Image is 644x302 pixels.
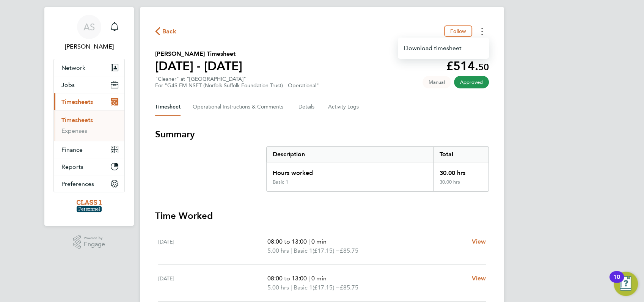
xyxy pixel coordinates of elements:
span: 5.00 hrs [267,284,289,291]
span: 50 [478,61,489,72]
span: | [308,238,310,245]
span: This timesheet has been approved. [454,76,489,88]
span: Engage [84,241,105,248]
button: Operational Instructions & Comments [193,98,286,116]
button: Follow [444,25,472,37]
div: For "G4S FM NSFT (Norfolk Suffolk Foundation Trust) - Operational" [155,82,319,89]
button: Timesheets Menu [475,25,489,37]
div: Hours worked [267,162,433,179]
span: 5.00 hrs [267,247,289,254]
span: Powered by [84,235,105,241]
span: 08:00 to 13:00 [267,275,307,282]
button: Timesheet [155,98,181,116]
span: Basic 1 [294,283,313,292]
div: Total [433,147,488,162]
div: 30.00 hrs [433,179,488,191]
span: Finance [61,146,83,153]
span: £85.75 [340,284,358,291]
span: Network [61,64,85,71]
button: Network [54,59,124,76]
span: View [471,238,486,245]
span: £85.75 [340,247,358,254]
h1: [DATE] - [DATE] [155,58,242,74]
span: This timesheet was manually created. [423,76,451,88]
span: Reports [61,163,83,170]
div: Basic 1 [273,179,288,185]
a: Expenses [61,127,87,134]
button: Preferences [54,175,124,192]
span: Back [162,27,176,36]
h3: Time Worked [155,210,489,222]
span: Angela Sabaroche [53,42,125,51]
span: Basic 1 [294,246,313,255]
h3: Summary [155,128,489,140]
span: 08:00 to 13:00 [267,238,307,245]
a: View [471,237,486,246]
div: "Cleaner" at "[GEOGRAPHIC_DATA]" [155,76,319,89]
a: View [471,274,486,283]
span: Preferences [61,180,94,187]
a: AS[PERSON_NAME] [53,15,125,51]
app-decimal: £514. [446,59,489,73]
span: | [308,275,310,282]
div: [DATE] [158,237,267,255]
span: Jobs [61,81,75,88]
a: Timesheets Menu [398,41,489,56]
span: View [471,275,486,282]
button: Finance [54,141,124,158]
nav: Main navigation [44,7,134,226]
div: Summary [266,146,489,192]
div: Description [267,147,433,162]
span: (£17.15) = [313,284,340,291]
img: class1personnel-logo-retina.png [77,200,102,212]
a: Go to home page [53,200,125,212]
div: 30.00 hrs [433,162,488,179]
span: AS [83,22,95,32]
button: Activity Logs [328,98,360,116]
h2: [PERSON_NAME] Timesheet [155,49,242,58]
div: 10 [613,277,620,287]
span: 0 min [311,275,327,282]
span: (£17.15) = [313,247,340,254]
button: Jobs [54,76,124,93]
span: | [291,247,292,254]
button: Back [155,27,176,36]
span: Follow [450,28,466,35]
div: [DATE] [158,274,267,292]
span: Timesheets [61,98,93,105]
button: Details [298,98,316,116]
button: Reports [54,158,124,175]
span: 0 min [311,238,327,245]
div: Timesheets [54,110,124,141]
a: Timesheets [61,116,93,124]
a: Powered byEngage [73,235,105,249]
button: Timesheets [54,93,124,110]
span: | [291,284,292,291]
button: Open Resource Center, 10 new notifications [614,272,638,296]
